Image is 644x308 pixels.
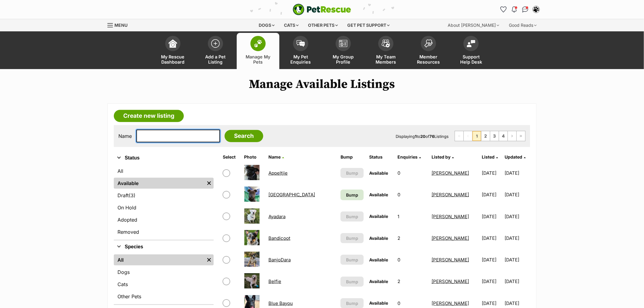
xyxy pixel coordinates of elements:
[367,152,395,162] th: Status
[505,271,530,292] td: [DATE]
[114,291,214,302] a: Other Pets
[531,5,541,14] button: My account
[505,154,523,159] span: Updated
[114,154,214,162] button: Status
[480,163,504,184] td: [DATE]
[341,190,364,200] a: Bump
[369,257,388,262] span: Available
[398,154,418,159] span: translation missing: en.admin.listings.index.attributes.enquiries
[432,154,454,159] a: Listed by
[407,33,450,69] a: Member Resources
[114,253,214,304] div: Species
[346,235,358,241] span: Bump
[114,267,214,278] a: Dogs
[242,152,266,162] th: Photo
[268,170,288,176] a: Appeltjie
[415,134,417,139] strong: 1
[432,257,469,263] a: [PERSON_NAME]
[268,278,281,284] a: Belfie
[443,19,504,31] div: About [PERSON_NAME]
[159,54,187,65] span: My Rescue Dashboard
[107,19,132,30] a: Menu
[455,131,464,141] span: First page
[522,6,529,12] img: chat-41dd97257d64d25036548639549fe6c8038ab92f7586957e7f3b1b290dea8141.svg
[268,154,281,159] span: Name
[268,257,291,263] a: BanjoDara
[346,192,358,198] span: Bump
[205,178,214,189] a: Remove filter
[338,152,366,162] th: Bump
[508,131,516,141] a: Next page
[346,278,358,285] span: Bump
[304,19,342,31] div: Other pets
[369,214,388,219] span: Available
[396,134,449,139] span: Displaying to of Listings
[268,192,315,198] a: [GEOGRAPHIC_DATA]
[490,131,499,141] a: Page 3
[220,152,241,162] th: Select
[369,279,388,284] span: Available
[509,5,519,14] button: Notifications
[211,39,220,48] img: add-pet-listing-icon-0afa8454b4691262ce3f59096e99ab1cd57d4a30225e0717b998d2c9b9846f56.svg
[114,110,184,122] a: Create new listing
[432,170,469,176] a: [PERSON_NAME]
[395,249,429,270] td: 0
[152,33,194,69] a: My Rescue Dashboard
[499,5,508,14] a: Favourites
[432,278,469,284] a: [PERSON_NAME]
[480,184,504,205] td: [DATE]
[505,249,530,270] td: [DATE]
[114,243,214,251] button: Species
[505,163,530,184] td: [DATE]
[480,271,504,292] td: [DATE]
[346,213,358,220] span: Bump
[482,154,495,159] span: Listed
[369,192,388,197] span: Available
[202,54,229,65] span: Add a Pet Listing
[114,178,205,189] a: Available
[520,5,530,14] a: Conversations
[432,214,469,219] a: [PERSON_NAME]
[382,40,390,47] img: team-members-icon-5396bd8760b3fe7c0b43da4ab00e1e3bb1a5d9ba89233759b79545d2d3fc5d0d.svg
[395,228,429,249] td: 2
[280,19,303,31] div: Cats
[114,202,214,213] a: On Hold
[480,206,504,227] td: [DATE]
[205,254,214,265] a: Remove filter
[480,228,504,249] td: [DATE]
[225,130,263,142] input: Search
[341,233,364,243] button: Bump
[341,277,364,287] button: Bump
[398,154,421,159] a: Enquiries
[505,19,541,31] div: Good Reads
[279,33,322,69] a: My Pet Enquiries
[330,54,357,65] span: My Group Profile
[420,134,425,139] strong: 20
[424,39,433,47] img: member-resources-icon-8e73f808a243e03378d46382f2149f9095a855e16c252ad45f914b54edf8863c.svg
[254,40,262,47] img: manage-my-pets-icon-02211641906a0b7f246fdf0571729dbe1e7629f14944591b6c1af311fb30b64b.svg
[455,131,526,141] nav: Pagination
[346,257,358,263] span: Bump
[244,54,272,65] span: Manage My Pets
[341,168,364,178] button: Bump
[395,206,429,227] td: 1
[365,33,407,69] a: My Team Members
[114,190,214,201] a: Draft
[169,39,177,48] img: dashboard-icon-eb2f2d2d3e046f16d808141f083e7271f6b2e854fb5c12c21221c1fb7104beca.svg
[429,134,434,139] strong: 76
[482,154,498,159] a: Listed
[432,300,469,306] a: [PERSON_NAME]
[512,6,517,12] img: notifications-46538b983faf8c2785f20acdc204bb7945ddae34d4c08c2a6579f10ce5e182be.svg
[346,300,358,306] span: Bump
[505,206,530,227] td: [DATE]
[450,33,492,69] a: Support Help Desk
[505,184,530,205] td: [DATE]
[432,154,450,159] span: Listed by
[517,131,525,141] a: Last page
[372,54,400,65] span: My Team Members
[114,254,205,265] a: All
[194,33,237,69] a: Add a Pet Listing
[341,255,364,265] button: Bump
[346,170,358,176] span: Bump
[481,131,490,141] a: Page 2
